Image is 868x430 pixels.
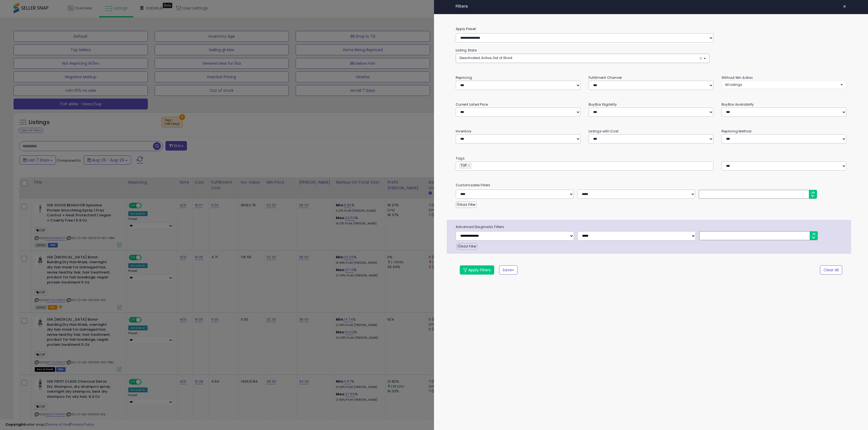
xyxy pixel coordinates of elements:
[459,56,512,60] span: Deactivated, Active, Out of Stock
[589,102,617,107] small: BuyBox Eligibility
[456,48,477,53] small: Listing State
[722,81,846,89] button: All Listings
[452,155,850,161] small: Tags
[456,75,472,80] small: Repricing
[452,26,850,32] label: Apply Preset:
[456,54,709,63] button: Deactivated, Active, Out of Stock ×
[460,265,494,275] button: Apply Filters
[843,3,846,10] span: ×
[468,163,471,168] a: ×
[699,56,703,61] span: ×
[820,265,842,275] button: Clear All
[725,82,742,87] span: All Listings
[589,129,618,133] small: Listings with Cost
[456,129,471,133] small: Inventory
[722,102,754,107] small: BuyBox Availability
[456,201,477,208] button: Add Filter
[459,163,467,168] span: TOP
[841,3,848,10] button: ×
[452,224,851,230] span: Advanced Diagnostic Filters
[456,102,488,107] small: Current Listed Price
[722,129,752,133] small: Repricing Method
[456,4,846,9] h4: Filters
[452,182,850,188] small: Customizable Filters
[589,75,622,80] small: Fulfillment Channel
[457,243,477,250] button: Add Filter
[722,75,753,80] small: Without Min & Max
[499,265,518,275] button: Save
